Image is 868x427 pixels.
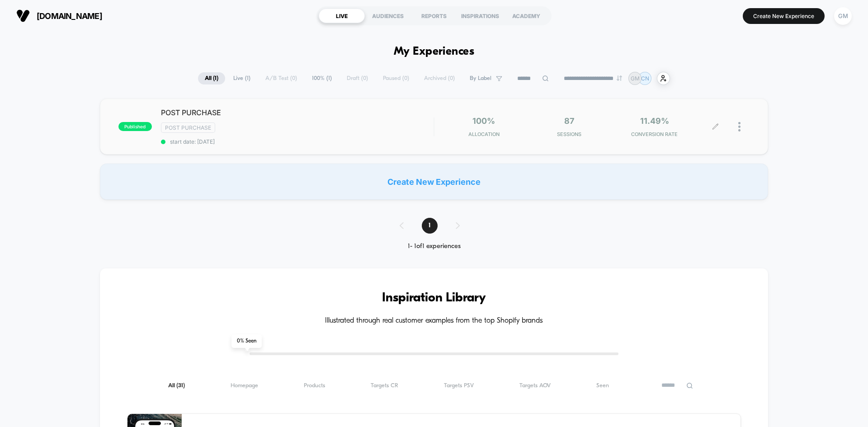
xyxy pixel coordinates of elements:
span: Post Purchase [161,122,215,133]
div: REPORTS [411,9,457,23]
button: Create New Experience [743,8,825,24]
span: published [118,122,152,131]
button: [DOMAIN_NAME] [14,9,105,23]
div: Duration [336,232,360,242]
input: Seek [7,218,438,226]
span: Sessions [529,131,610,137]
img: close [738,122,741,131]
span: 0 % Seen [231,334,262,348]
span: Allocation [468,131,500,137]
p: CN [641,75,649,82]
span: 100% [472,116,495,126]
h4: Illustrated through real customer examples from the top Shopify brands [127,317,741,325]
span: Targets AOV [519,382,551,389]
h1: My Experiences [394,45,475,58]
span: 87 [564,116,574,126]
button: Play, NEW DEMO 2025-VEED.mp4 [211,114,232,136]
span: 100% ( 1 ) [305,72,339,84]
div: GM [834,7,852,25]
span: Targets CR [371,382,398,389]
span: By Label [470,75,491,82]
h3: Inspiration Library [127,291,741,305]
span: Seen [596,382,609,389]
button: GM [831,7,854,25]
span: All [168,382,185,389]
button: Play, NEW DEMO 2025-VEED.mp4 [5,230,19,244]
span: start date: [DATE] [161,138,434,145]
span: 1 [422,218,438,234]
span: POST PURCHASE [161,108,434,117]
div: 1 - 1 of 1 experiences [391,243,478,250]
div: AUDIENCES [365,9,411,23]
span: Products [304,382,325,389]
span: Targets PSV [444,382,474,389]
img: Visually logo [16,9,30,23]
span: CONVERSION RATE [614,131,695,137]
div: Current time [314,232,335,242]
span: Homepage [231,382,258,389]
span: [DOMAIN_NAME] [37,11,102,21]
span: Live ( 1 ) [226,72,257,84]
span: All ( 1 ) [198,72,225,84]
span: 11.49% [640,116,669,126]
input: Volume [377,233,405,242]
div: INSPIRATIONS [457,9,503,23]
span: ( 31 ) [176,383,185,389]
img: end [617,75,622,81]
div: LIVE [319,9,365,23]
div: Create New Experience [100,164,768,200]
p: GM [631,75,640,82]
div: ACADEMY [503,9,549,23]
